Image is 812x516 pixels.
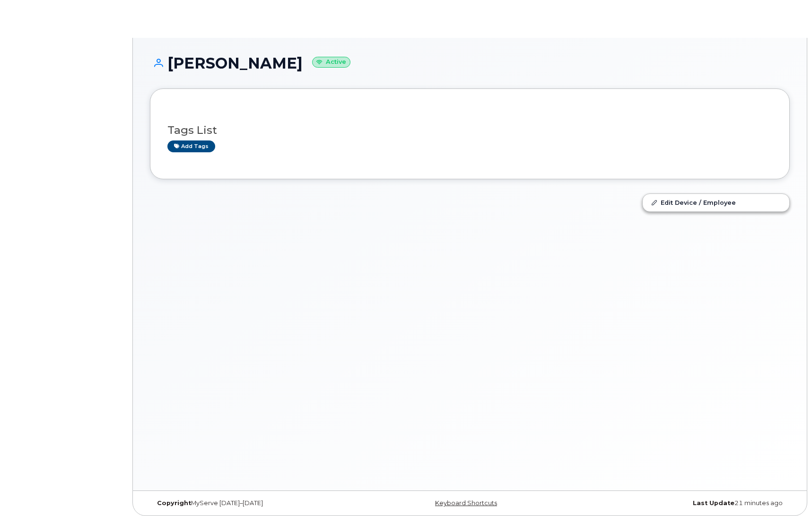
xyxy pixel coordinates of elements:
[312,57,350,68] small: Active
[167,140,215,152] a: Add tags
[576,499,790,507] div: 21 minutes ago
[435,499,497,507] a: Keyboard Shortcuts
[643,194,789,211] a: Edit Device / Employee
[150,499,363,507] div: MyServe [DATE]–[DATE]
[693,499,734,507] strong: Last Update
[167,124,772,136] h3: Tags List
[157,499,191,507] strong: Copyright
[150,55,790,71] h1: [PERSON_NAME]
